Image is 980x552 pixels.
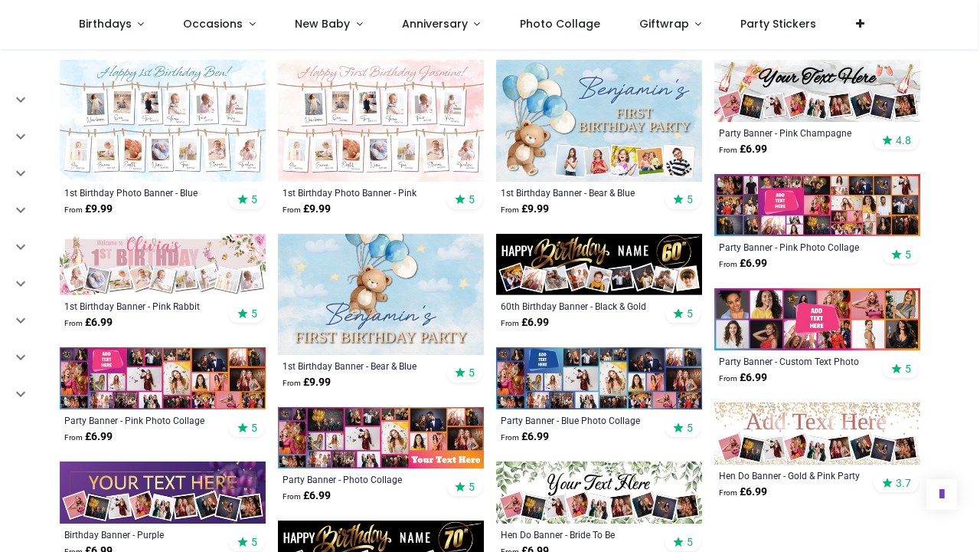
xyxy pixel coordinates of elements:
[714,174,920,236] img: Personalised Party Banner - Pink Photo Collage - Add Text & 30 Photo Upload
[714,288,920,350] img: Personalised Party Banner - Custom Text Photo Collage - 12 Photo Upload
[501,429,549,445] strong: £ 6.99
[719,355,876,367] a: Party Banner - Custom Text Photo Collage
[501,202,549,217] strong: £ 9.99
[639,16,689,31] span: Giftwrap
[469,366,475,379] span: 5
[501,300,658,312] a: 60th Birthday Banner - Black & Gold
[283,492,301,501] span: From
[295,16,350,31] span: New Baby
[740,16,816,31] span: Party Stickers
[60,60,266,181] img: Personalised 1st Birthday Photo Banner - Blue - Custom Text
[64,315,113,330] strong: £ 6.99
[496,60,702,181] img: Personalised 1st Birthday Backdrop Banner - Bear & Blue Balloons - Custom Text & 4 Photos
[183,16,243,31] span: Occasions
[251,421,257,435] span: 5
[896,133,911,147] span: 4.8
[501,319,519,327] span: From
[283,186,439,199] a: 1st Birthday Photo Banner - Pink
[469,480,475,494] span: 5
[278,60,484,181] img: Personalised 1st Birthday Photo Banner - Pink - Custom Text & Photos
[64,300,221,312] a: 1st Birthday Banner - Pink Rabbit
[283,473,439,485] a: Party Banner - Photo Collage
[64,202,113,217] strong: £ 9.99
[283,375,331,390] strong: £ 9.99
[496,347,702,409] img: Personalised Party Banner - Blue Photo Collage - Custom Text & 25 Photo upload
[79,16,132,31] span: Birthdays
[719,146,737,154] span: From
[283,205,301,214] span: From
[60,462,266,524] img: Personalised Happy Birthday Banner - Purple - 9 Photo Upload
[501,186,658,199] a: 1st Birthday Banner - Bear & Blue Balloons
[687,192,693,206] span: 5
[714,402,920,465] img: Personalised Hen Do Banner - Gold & Pink Party Occasion - 9 Photo Upload
[719,370,767,386] strong: £ 6.99
[719,260,737,268] span: From
[719,142,767,157] strong: £ 6.99
[714,60,920,122] img: Personalised Party Banner - Pink Champagne - 9 Photo Upload & Custom Text
[501,414,658,426] a: Party Banner - Blue Photo Collage
[283,488,331,504] strong: £ 6.99
[60,234,266,296] img: Personalised Happy 1st Birthday Banner - Pink Rabbit - Custom Name & 9 Photo Upload
[719,256,767,271] strong: £ 6.99
[501,528,658,540] a: Hen Do Banner - Bride To Be
[283,360,439,372] a: 1st Birthday Banner - Bear & Blue Balloons
[719,241,876,253] a: Party Banner - Pink Photo Collage
[278,234,484,355] img: Personalised 1st Birthday Backdrop Banner - Bear & Blue Balloons - Add Text
[719,127,876,139] a: Party Banner - Pink Champagne
[469,192,475,206] span: 5
[278,407,484,469] img: Personalised Party Banner - Photo Collage - 23 Photo Upload
[251,535,257,549] span: 5
[64,205,83,214] span: From
[905,248,911,261] span: 5
[501,315,549,330] strong: £ 6.99
[64,528,221,540] a: Birthday Banner - Purple
[520,16,600,31] span: Photo Collage
[501,205,519,214] span: From
[64,186,221,199] a: 1st Birthday Photo Banner - Blue
[687,307,693,320] span: 5
[60,347,266,409] img: Personalised Party Banner - Pink Photo Collage - Custom Text & 25 Photo Upload
[402,16,468,31] span: Anniversary
[64,319,83,327] span: From
[896,476,911,490] span: 3.7
[251,307,257,320] span: 5
[719,469,876,481] a: Hen Do Banner - Gold & Pink Party Occasion
[719,485,767,500] strong: £ 6.99
[719,488,737,497] span: From
[283,202,331,217] strong: £ 9.99
[64,414,221,426] a: Party Banner - Pink Photo Collage
[687,421,693,435] span: 5
[496,462,702,524] img: Personalised Hen Do Banner - Bride To Be - 9 Photo Upload
[251,192,257,206] span: 5
[687,535,693,549] span: 5
[719,374,737,383] span: From
[496,234,702,296] img: Personalised Happy 60th Birthday Banner - Black & Gold - Custom Name & 9 Photo Upload
[64,429,113,445] strong: £ 6.99
[905,362,911,376] span: 5
[64,433,83,442] span: From
[501,433,519,442] span: From
[283,379,301,387] span: From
